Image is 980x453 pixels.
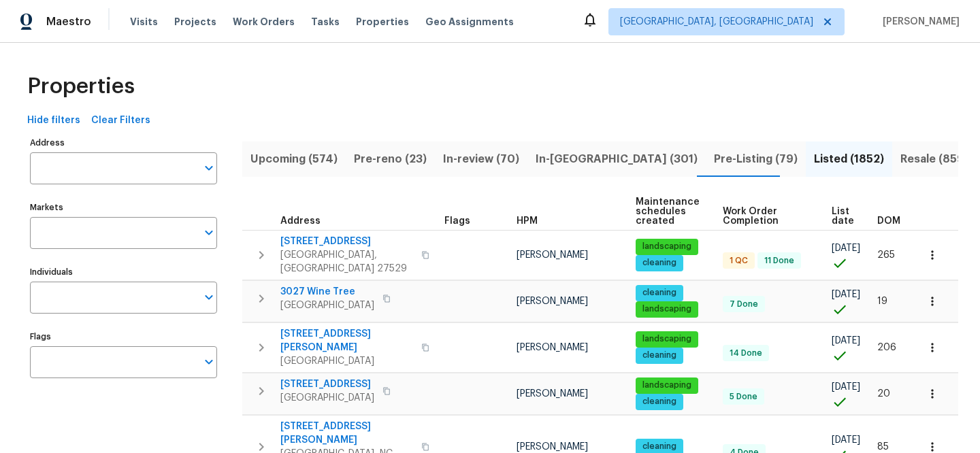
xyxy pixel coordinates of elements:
span: 3027 Wine Tree [280,285,374,299]
span: 14 Done [724,348,768,359]
button: Open [199,352,218,371]
span: 265 [877,250,895,260]
span: [GEOGRAPHIC_DATA] [280,299,374,312]
span: [DATE] [832,435,860,445]
span: [DATE] [832,244,860,253]
span: [PERSON_NAME] [517,389,588,399]
span: [STREET_ADDRESS][PERSON_NAME] [280,327,413,354]
span: Tasks [311,17,340,27]
span: 5 Done [724,391,763,403]
span: List date [832,207,854,226]
span: [DATE] [832,382,860,392]
span: In-[GEOGRAPHIC_DATA] (301) [536,150,698,169]
span: [GEOGRAPHIC_DATA], [GEOGRAPHIC_DATA] [620,15,813,29]
span: [PERSON_NAME] [517,250,588,260]
button: Clear Filters [86,108,156,133]
span: cleaning [637,350,682,361]
span: [PERSON_NAME] [517,442,588,452]
span: Address [280,216,321,226]
label: Individuals [30,268,217,276]
span: [PERSON_NAME] [517,343,588,352]
span: Maestro [46,15,91,29]
span: Work Order Completion [723,207,808,226]
span: 20 [877,389,890,399]
span: cleaning [637,287,682,299]
span: Hide filters [27,112,80,129]
span: 206 [877,343,896,352]
span: Resale (859) [900,150,968,169]
span: Listed (1852) [814,150,884,169]
span: landscaping [637,380,697,391]
span: landscaping [637,241,697,252]
span: [STREET_ADDRESS] [280,235,413,248]
span: landscaping [637,333,697,345]
span: Upcoming (574) [250,150,338,169]
span: [DATE] [832,290,860,299]
span: [STREET_ADDRESS][PERSON_NAME] [280,420,413,447]
span: In-review (70) [443,150,519,169]
span: cleaning [637,441,682,452]
span: 85 [877,442,889,452]
span: [PERSON_NAME] [517,297,588,306]
span: Projects [174,15,216,29]
span: Pre-reno (23) [354,150,427,169]
span: cleaning [637,396,682,407]
span: 7 Done [724,299,764,310]
span: Properties [27,80,135,93]
span: Visits [130,15,158,29]
span: Flags [444,216,470,226]
span: cleaning [637,257,682,269]
span: landscaping [637,303,697,315]
span: DOM [877,216,900,226]
span: [GEOGRAPHIC_DATA], [GEOGRAPHIC_DATA] 27529 [280,248,413,275]
span: 1 QC [724,255,753,267]
button: Open [199,158,218,178]
span: [GEOGRAPHIC_DATA] [280,391,374,405]
button: Open [199,288,218,307]
span: 19 [877,297,887,306]
span: Geo Assignments [425,15,514,29]
label: Markets [30,203,217,212]
span: [STREET_ADDRESS] [280,377,374,391]
label: Flags [30,333,217,341]
span: Properties [356,15,409,29]
span: [PERSON_NAME] [877,15,960,29]
button: Hide filters [22,108,86,133]
span: HPM [517,216,538,226]
span: 11 Done [759,255,800,267]
button: Open [199,223,218,242]
span: Maintenance schedules created [636,197,700,226]
span: Pre-Listing (79) [714,150,798,169]
span: [DATE] [832,336,860,346]
label: Address [30,139,217,147]
span: Work Orders [233,15,295,29]
span: [GEOGRAPHIC_DATA] [280,354,413,368]
span: Clear Filters [91,112,150,129]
